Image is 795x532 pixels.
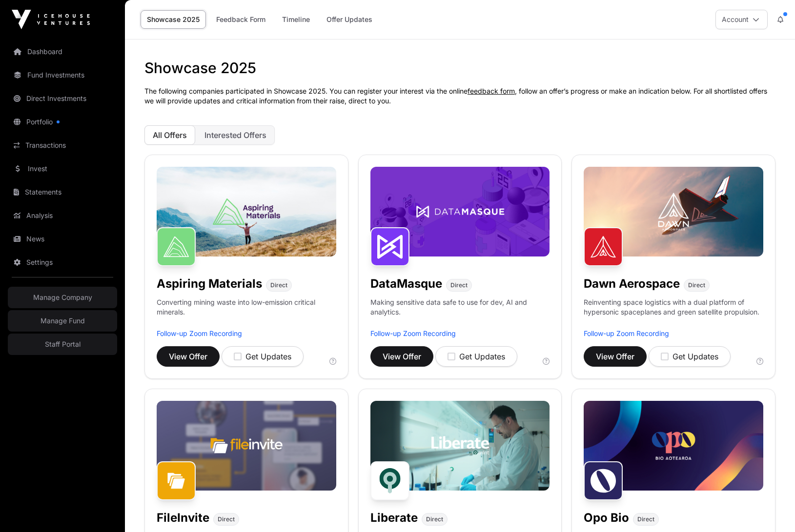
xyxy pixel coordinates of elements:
[204,130,266,140] span: Interested Offers
[450,281,468,289] span: Direct
[157,167,336,256] img: Aspiring-Banner.jpg
[169,351,207,362] span: View Offer
[270,281,287,289] span: Direct
[370,329,456,337] a: Follow-up Zoom Recording
[435,346,517,367] button: Get Updates
[222,346,304,367] button: Get Updates
[584,346,647,367] button: View Offer
[141,10,206,29] a: Showcase 2025
[144,59,775,77] h1: Showcase 2025
[157,346,220,367] button: View Offer
[715,10,768,29] button: Account
[153,130,187,140] span: All Offers
[218,515,235,523] span: Direct
[383,351,421,362] span: View Offer
[157,329,242,337] a: Follow-up Zoom Recording
[8,287,117,308] a: Manage Company
[8,252,117,273] a: Settings
[426,515,443,523] span: Direct
[746,485,795,532] iframe: Chat Widget
[370,346,433,367] button: View Offer
[12,10,90,29] img: Icehouse Ventures Logo
[157,297,336,329] p: Converting mining waste into low-emission critical minerals.
[8,334,117,355] a: Staff Portal
[584,276,680,292] h1: Dawn Aerospace
[370,276,442,292] h1: DataMasque
[8,135,117,156] a: Transactions
[584,227,623,266] img: Dawn Aerospace
[584,329,669,337] a: Follow-up Zoom Recording
[8,41,117,62] a: Dashboard
[8,181,117,203] a: Statements
[8,205,117,226] a: Analysis
[276,10,316,29] a: Timeline
[584,401,763,491] img: Opo-Bio-Banner.jpg
[584,297,763,329] p: Reinventing space logistics with a dual platform of hypersonic spaceplanes and green satellite pr...
[210,10,272,29] a: Feedback Form
[234,351,291,362] div: Get Updates
[584,167,763,256] img: Dawn-Banner.jpg
[468,87,515,95] a: feedback form
[637,515,654,523] span: Direct
[448,351,505,362] div: Get Updates
[370,297,550,329] p: Making sensitive data safe to use for dev, AI and analytics.
[144,86,775,106] p: The following companies participated in Showcase 2025. You can register your interest via the onl...
[157,276,262,292] h1: Aspiring Materials
[596,351,634,362] span: View Offer
[688,281,705,289] span: Direct
[584,510,629,526] h1: Opo Bio
[157,461,196,500] img: FileInvite
[196,125,275,145] button: Interested Offers
[320,10,379,29] a: Offer Updates
[370,401,550,491] img: Liberate-Banner.jpg
[370,167,550,256] img: DataMasque-Banner.jpg
[157,510,209,526] h1: FileInvite
[370,227,409,266] img: DataMasque
[8,64,117,86] a: Fund Investments
[157,401,336,491] img: File-Invite-Banner.jpg
[661,351,718,362] div: Get Updates
[8,111,117,133] a: Portfolio
[8,310,117,332] a: Manage Fund
[8,228,117,250] a: News
[157,227,196,266] img: Aspiring Materials
[370,510,418,526] h1: Liberate
[370,461,409,500] img: Liberate
[8,158,117,179] a: Invest
[584,461,623,500] img: Opo Bio
[649,346,731,367] button: Get Updates
[144,125,195,145] button: All Offers
[8,88,117,109] a: Direct Investments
